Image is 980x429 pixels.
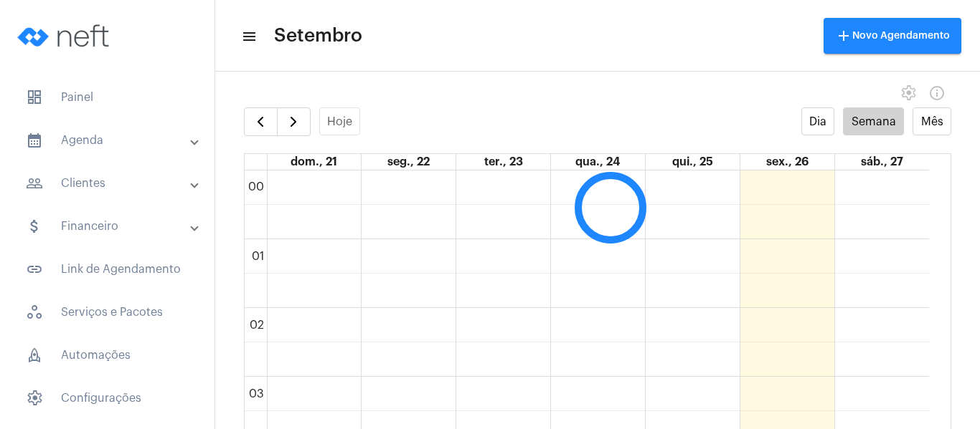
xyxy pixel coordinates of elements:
[900,85,917,102] span: settings
[26,218,43,235] mat-icon: sidenav icon
[385,154,433,170] a: 22 de setembro de 2025
[26,347,43,364] span: sidenav icon
[573,154,623,170] a: 24 de setembro de 2025
[244,107,278,136] button: Semana Anterior
[669,154,716,170] a: 25 de setembro de 2025
[835,31,950,41] span: Novo Agendamento
[14,252,200,286] span: Link de Agendamento
[26,390,43,407] span: sidenav icon
[26,175,43,192] mat-icon: sidenav icon
[26,304,43,321] span: sidenav icon
[14,381,200,415] span: Configurações
[843,107,904,135] button: Semana
[246,387,267,400] div: 03
[11,7,119,64] img: logo-neft-novo-2.png
[247,319,267,332] div: 02
[14,80,200,115] span: Painel
[928,85,946,102] mat-icon: Info
[26,261,43,278] mat-icon: sidenav icon
[26,132,192,149] mat-panel-title: Agenda
[14,295,200,329] span: Serviços e Pacotes
[835,27,852,44] mat-icon: add
[824,18,961,54] button: Novo Agendamento
[14,338,200,372] span: Automações
[763,154,811,170] a: 26 de setembro de 2025
[26,175,192,192] mat-panel-title: Clientes
[245,180,267,193] div: 00
[9,123,215,158] mat-expansion-panel-header: sidenav iconAgenda
[288,154,340,170] a: 21 de setembro de 2025
[894,79,923,107] button: settings
[26,89,43,106] span: sidenav icon
[9,166,215,201] mat-expansion-panel-header: sidenav iconClientes
[241,28,255,45] mat-icon: sidenav icon
[923,79,951,107] button: Info
[274,24,362,47] span: Setembro
[249,250,267,263] div: 01
[26,218,192,235] mat-panel-title: Financeiro
[481,154,526,170] a: 23 de setembro de 2025
[913,107,951,135] button: Mês
[858,154,906,170] a: 27 de setembro de 2025
[319,107,361,135] button: Hoje
[801,107,835,135] button: Dia
[9,209,215,244] mat-expansion-panel-header: sidenav iconFinanceiro
[277,107,311,136] button: Próximo Semana
[26,132,43,149] mat-icon: sidenav icon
